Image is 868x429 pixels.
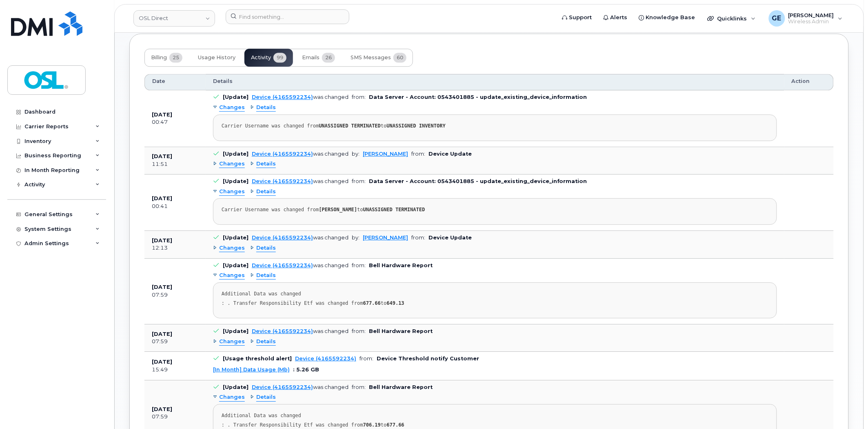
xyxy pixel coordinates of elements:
div: Additional Data was changed [222,413,768,419]
a: Device (4165592234) [252,178,313,184]
span: 26 [322,53,335,63]
strong: 677.66 [387,422,404,428]
span: Usage History [198,54,235,61]
b: Device Update [428,235,472,241]
div: was changed [252,235,349,241]
b: [DATE] [152,153,172,159]
span: from: [411,235,425,241]
b: [Update] [223,262,249,268]
strong: [PERSON_NAME] [319,207,357,212]
div: : . Transfer Responsibility Etf was changed from to [222,300,768,306]
b: [DATE] [152,406,172,412]
div: 12:13 [152,244,198,252]
b: [Update] [223,94,249,100]
div: 07:59 [152,413,198,420]
th: Action [784,74,834,90]
div: was changed [252,178,349,184]
span: Alerts [610,13,628,22]
b: [Usage threshold alert] [223,355,292,362]
b: [Update] [223,178,249,184]
span: Details [256,188,276,196]
span: Changes [219,104,245,112]
span: Details [256,104,276,112]
span: [PERSON_NAME] [788,12,834,18]
div: was changed [252,262,349,268]
span: by: [352,235,360,241]
div: Carrier Username was changed from to [222,123,768,129]
b: [DATE] [152,195,172,201]
b: [DATE] [152,112,172,118]
span: 25 [169,53,182,63]
span: from: [360,355,373,362]
b: [DATE] [152,331,172,337]
div: Quicklinks [702,10,761,27]
div: was changed [252,328,349,334]
b: Bell Hardware Report [369,384,433,390]
b: [Update] [223,328,249,334]
span: : 5.26 GB [293,366,319,373]
a: Device (4165592234) [252,328,313,334]
a: Support [557,9,598,26]
span: SMS Messages [351,54,391,61]
span: Date [152,78,165,85]
b: [Update] [223,384,249,390]
span: Details [256,338,276,346]
div: was changed [252,384,349,390]
a: [PERSON_NAME] [363,151,408,157]
div: Carrier Username was changed from to [222,207,768,213]
div: 15:49 [152,366,198,373]
strong: UNASSIGNED TERMINATED [319,123,381,129]
span: from: [352,178,366,184]
div: 00:41 [152,203,198,210]
span: Changes [219,393,245,401]
div: was changed [252,151,349,157]
span: Wireless Admin [788,18,834,25]
b: Data Server - Account: 0543401885 - update_existing_device_information [369,178,587,184]
a: Device (4165592234) [295,355,356,362]
a: Device (4165592234) [252,151,313,157]
a: Device (4165592234) [252,235,313,241]
b: [DATE] [152,237,172,244]
span: from: [352,94,366,100]
div: Gregory Easton [763,10,848,27]
span: Changes [219,272,245,279]
b: Device Threshold notify Customer [377,355,479,362]
span: Changes [219,160,245,168]
b: [DATE] [152,284,172,290]
span: Changes [219,188,245,196]
div: 00:47 [152,118,198,126]
a: OSL Direct [133,10,215,27]
span: Details [256,272,276,279]
span: Details [256,160,276,168]
div: 07:59 [152,291,198,299]
strong: 649.13 [387,300,404,306]
div: was changed [252,94,349,100]
span: from: [411,151,425,157]
span: Support [569,13,592,22]
span: Billing [151,54,167,61]
a: [PERSON_NAME] [363,235,408,241]
span: from: [352,262,366,268]
span: 60 [393,53,406,63]
a: [In Month] Data Usage (Mb) [213,366,290,373]
strong: UNASSIGNED INVENTORY [387,123,446,129]
span: by: [352,151,360,157]
span: Quicklinks [717,15,747,22]
div: : . Transfer Responsibility Etf was changed from to [222,422,768,428]
span: Emails [302,54,320,61]
a: Knowledge Base [633,9,701,26]
b: Data Server - Account: 0543401885 - update_existing_device_information [369,94,587,100]
strong: UNASSIGNED TERMINATED [363,207,425,212]
b: [DATE] [152,359,172,365]
b: [Update] [223,151,249,157]
strong: 706.19 [363,422,381,428]
strong: 677.66 [363,300,381,306]
a: Device (4165592234) [252,94,313,100]
span: Changes [219,244,245,252]
span: Details [256,244,276,252]
div: Additional Data was changed [222,291,768,297]
span: from: [352,384,366,390]
b: Bell Hardware Report [369,328,433,334]
span: Details [213,78,233,85]
b: Bell Hardware Report [369,262,433,268]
